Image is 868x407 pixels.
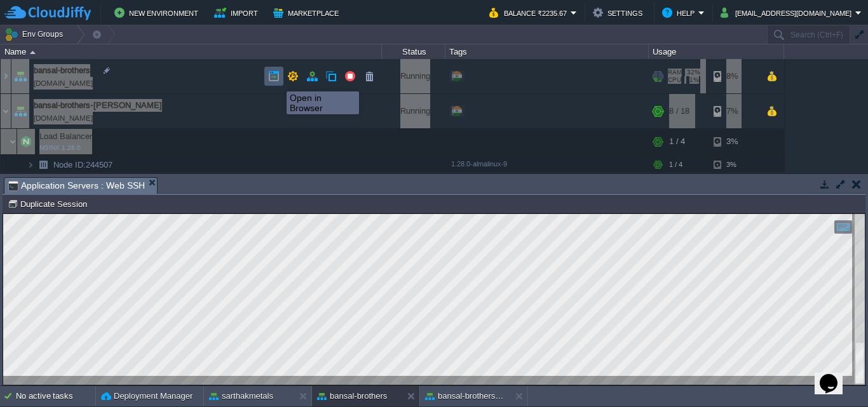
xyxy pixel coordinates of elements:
span: 1% [686,76,699,84]
img: AMDAwAAAACH5BAEAAAAALAAAAAABAAEAAAICRAEAOw== [11,94,29,128]
button: Settings [593,5,646,20]
span: Load Balancer [38,131,94,142]
div: 7% [714,94,755,128]
button: sarthakmetals [209,390,273,403]
div: 8 / 18 [669,94,689,128]
div: Tags [446,44,648,59]
span: Node ID: [53,160,86,170]
div: 1 / 4 [669,129,685,154]
img: AMDAwAAAACH5BAEAAAAALAAAAAABAAEAAAICRAEAOw== [17,129,35,154]
div: 3% [714,155,755,175]
div: Running [382,94,445,128]
span: NGINX 1.28.0 [39,144,81,152]
span: Application Servers : Web SSH [8,178,145,194]
a: [DOMAIN_NAME] [34,112,93,124]
a: bansal-brothers-[PERSON_NAME] [34,99,162,112]
a: [DOMAIN_NAME] [34,77,93,90]
button: bansal-brothers [317,390,387,403]
div: 1 / 4 [669,155,682,175]
div: Usage [649,44,783,59]
img: AMDAwAAAACH5BAEAAAAALAAAAAABAAEAAAICRAEAOw== [1,59,11,93]
img: AMDAwAAAACH5BAEAAAAALAAAAAABAAEAAAICRAEAOw== [27,155,34,175]
span: 1.28.0-almalinux-9 [451,160,507,168]
div: Running [382,59,445,93]
div: 8% [714,59,755,93]
img: AMDAwAAAACH5BAEAAAAALAAAAAABAAEAAAICRAEAOw== [30,51,36,54]
img: AMDAwAAAACH5BAEAAAAALAAAAAABAAEAAAICRAEAOw== [34,155,52,175]
a: bansal-brothers [34,64,90,77]
span: 32% [687,69,700,76]
span: RAM [668,69,682,76]
button: Deployment Manager [101,390,193,403]
button: New Environment [114,5,202,20]
div: Status [383,44,445,59]
button: Help [662,5,698,20]
iframe: chat widget [815,356,855,394]
button: Import [214,5,262,20]
div: Name [1,44,381,59]
a: Load BalancerNGINX 1.28.0 [38,131,94,141]
div: Open in Browser [290,93,356,113]
img: AMDAwAAAACH5BAEAAAAALAAAAAABAAEAAAICRAEAOw== [1,94,11,128]
a: Node ID:244507 [52,159,114,170]
button: bansal-brothers-[PERSON_NAME] [425,390,505,403]
img: CloudJiffy [4,5,91,21]
button: [EMAIL_ADDRESS][DOMAIN_NAME] [721,5,855,20]
span: 244507 [52,159,114,170]
span: CPU [668,76,681,84]
div: No active tasks [16,386,95,406]
button: Marketplace [273,5,342,20]
div: 3% [714,129,755,154]
button: Balance ₹2235.67 [489,5,571,20]
img: AMDAwAAAACH5BAEAAAAALAAAAAABAAEAAAICRAEAOw== [9,129,17,154]
img: AMDAwAAAACH5BAEAAAAALAAAAAABAAEAAAICRAEAOw== [11,59,29,93]
button: Duplicate Session [8,198,91,210]
button: Env Groups [4,25,67,43]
